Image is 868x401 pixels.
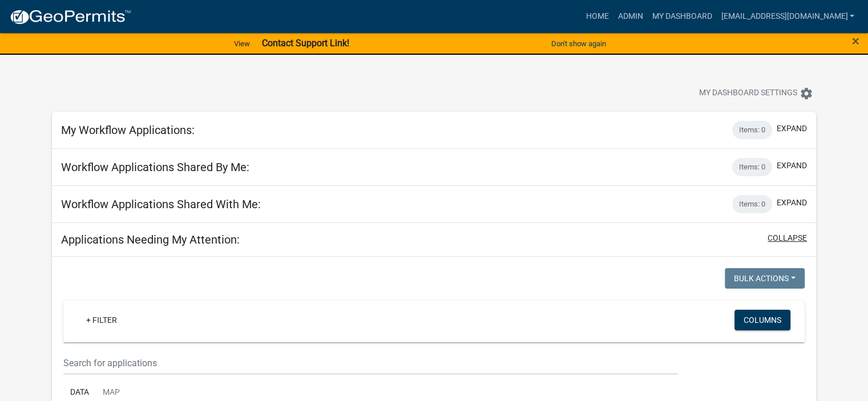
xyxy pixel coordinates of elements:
[800,87,813,100] i: settings
[777,123,807,135] button: expand
[732,121,772,139] div: Items: 0
[852,34,859,48] button: Close
[229,34,255,53] a: View
[63,351,678,375] input: Search for applications
[61,197,261,211] h5: Workflow Applications Shared With Me:
[768,232,807,244] button: collapse
[613,6,647,27] a: Admin
[581,6,613,27] a: Home
[732,195,772,213] div: Items: 0
[261,38,349,48] strong: Contact Support Link!
[547,34,611,53] button: Don't show again
[699,87,797,100] span: My Dashboard Settings
[77,310,126,330] a: + Filter
[852,33,859,49] span: ×
[725,268,805,289] button: Bulk Actions
[61,123,195,137] h5: My Workflow Applications:
[61,233,240,246] h5: Applications Needing My Attention:
[734,310,790,330] button: Columns
[647,6,716,27] a: My Dashboard
[61,160,249,174] h5: Workflow Applications Shared By Me:
[716,6,859,27] a: [EMAIL_ADDRESS][DOMAIN_NAME]
[690,82,822,104] button: My Dashboard Settingssettings
[777,160,807,172] button: expand
[777,197,807,209] button: expand
[732,158,772,176] div: Items: 0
